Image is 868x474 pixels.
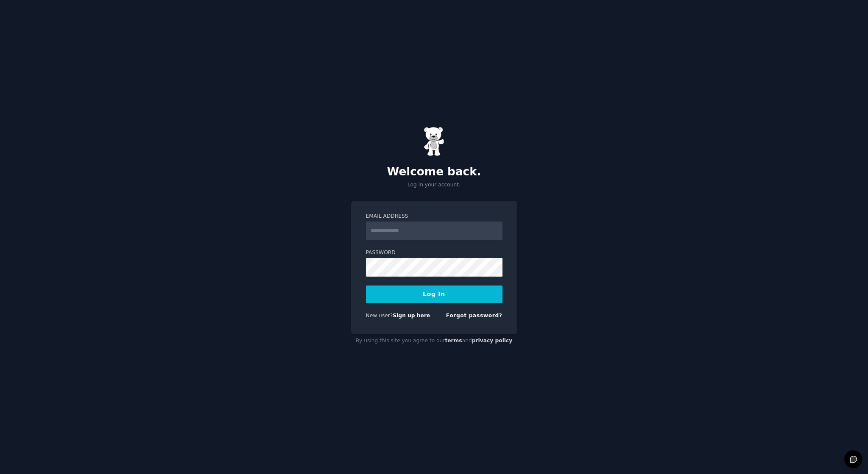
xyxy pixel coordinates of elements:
[351,165,517,179] h2: Welcome back.
[446,313,502,319] a: Forgot password?
[472,338,513,344] a: privacy policy
[424,127,445,156] img: Gummy Bear
[366,313,393,319] span: New user?
[351,181,517,189] p: Log in your account.
[366,286,502,303] button: Log In
[445,338,462,344] a: terms
[366,249,502,257] label: Password
[393,313,430,319] a: Sign up here
[351,334,517,348] div: By using this site you agree to our and
[366,213,502,220] label: Email Address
